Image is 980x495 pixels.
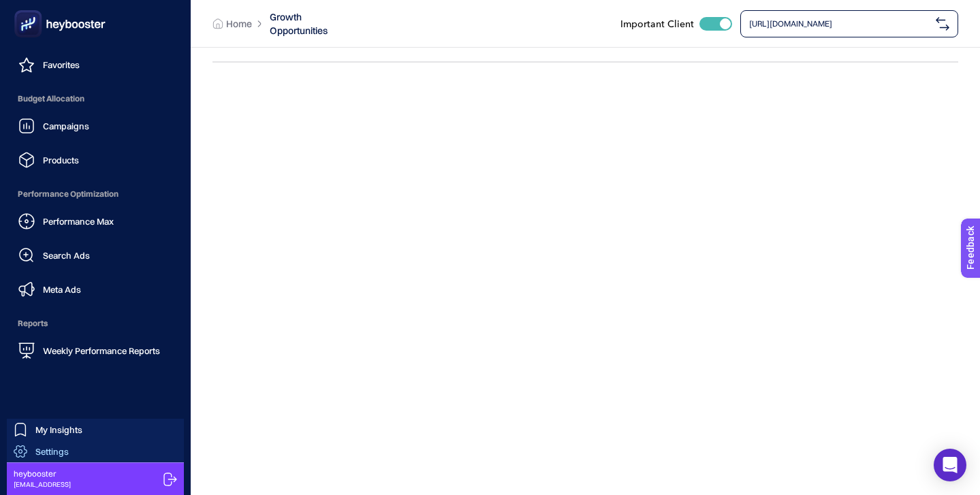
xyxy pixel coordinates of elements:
span: Growth Opportunities [270,10,334,37]
img: svg%3e [936,17,949,31]
span: Campaigns [43,121,89,131]
a: Campaigns [11,112,180,140]
span: Performance Max [43,216,114,227]
span: [URL][DOMAIN_NAME] [749,18,930,29]
span: Feedback [8,4,52,15]
span: Home [226,17,252,31]
div: Open Intercom Messenger [934,449,966,481]
span: [EMAIL_ADDRESS] [14,479,71,490]
span: Products [43,155,79,165]
span: Settings [35,446,69,457]
a: Performance Max [11,208,180,235]
span: Important Client [620,17,694,31]
span: Budget Allocation [11,85,180,112]
a: Search Ads [11,242,180,269]
span: Favorites [43,59,80,70]
span: Reports [11,310,180,337]
a: Favorites [11,51,180,78]
span: heybooster [14,468,71,479]
span: Meta Ads [43,284,81,295]
a: Weekly Performance Reports [11,337,180,364]
span: Search Ads [43,250,90,261]
span: My Insights [35,424,82,435]
a: Meta Ads [11,276,180,303]
a: Settings [7,441,184,462]
a: My Insights [7,419,184,441]
span: Weekly Performance Reports [43,345,160,356]
span: Performance Optimization [11,180,180,208]
a: Products [11,146,180,174]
